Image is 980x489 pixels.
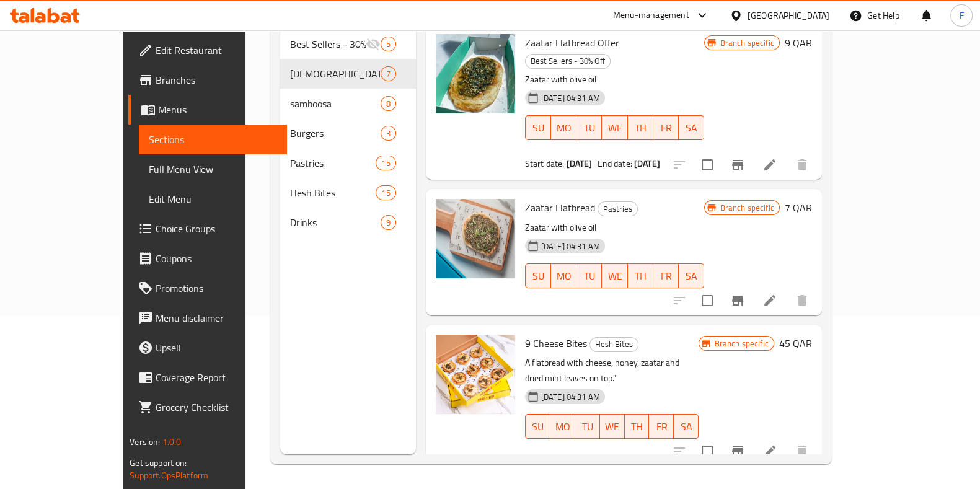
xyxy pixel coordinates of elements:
button: Branch-specific-item [723,150,753,180]
span: Full Menu View [149,162,277,177]
span: Menus [158,102,277,117]
img: 9 Cheese Bites [436,335,515,414]
a: Edit menu item [762,293,777,308]
span: 15 [376,187,395,199]
span: SA [679,418,694,436]
div: Best Sellers - 30% Off [525,54,611,69]
span: Promotions [156,281,277,296]
a: Support.OpsPlatform [130,467,208,483]
button: SA [679,263,704,288]
a: Choice Groups [128,214,287,244]
div: Hesh wraps [290,66,380,81]
span: Version: [130,434,160,450]
a: Edit Menu [139,184,287,214]
span: Branch specific [715,37,779,49]
span: TU [581,267,597,285]
span: Pastries [598,202,637,216]
div: Pastries [598,201,638,216]
span: MO [555,418,570,436]
svg: Inactive section [366,37,381,51]
button: TH [628,115,653,140]
button: MO [550,414,575,439]
span: Branches [156,73,277,87]
span: SU [531,418,545,436]
button: TU [575,414,600,439]
span: 9 Cheese Bites [525,334,587,353]
span: F [959,9,963,22]
span: Select to update [694,152,720,178]
a: Menus [128,95,287,125]
span: Select to update [694,288,720,314]
button: delete [787,436,817,466]
button: WE [602,263,627,288]
span: Start date: [525,156,565,172]
button: TH [625,414,650,439]
span: TH [633,267,648,285]
span: WE [605,418,620,436]
span: Grocery Checklist [156,400,277,415]
button: SA [679,115,704,140]
a: Coverage Report [128,363,287,392]
button: Branch-specific-item [723,286,753,315]
span: Burgers [290,126,380,141]
button: TU [576,115,602,140]
button: delete [787,286,817,315]
span: Drinks [290,215,380,230]
a: Upsell [128,333,287,363]
span: SA [684,119,699,137]
span: Edit Menu [149,192,277,206]
span: 9 [381,217,395,229]
span: Branch specific [715,202,779,214]
a: Promotions [128,273,287,303]
div: Pastries15 [280,148,415,178]
span: 15 [376,157,395,169]
a: Edit menu item [762,444,777,459]
button: Branch-specific-item [723,436,753,466]
span: TH [633,119,648,137]
div: Burgers3 [280,118,415,148]
a: Full Menu View [139,154,287,184]
span: Choice Groups [156,221,277,236]
span: Select to update [694,438,720,464]
button: SU [525,414,550,439]
span: Zaatar Flatbread Offer [525,33,619,52]
img: Zaatar Flatbread Offer [436,34,515,113]
button: SU [525,263,551,288]
button: WE [600,414,625,439]
span: TH [630,418,645,436]
span: [DATE] 04:31 AM [536,92,605,104]
div: items [381,215,396,230]
div: Hesh Bites [589,337,638,352]
span: SU [531,267,546,285]
div: items [381,37,396,51]
span: Hesh Bites [590,337,638,351]
span: End date: [597,156,632,172]
div: Best Sellers - 30% Off [290,37,365,51]
span: Coverage Report [156,370,277,385]
button: SU [525,115,551,140]
a: Edit menu item [762,157,777,172]
h6: 45 QAR [779,335,812,352]
button: MO [551,115,576,140]
span: Branch specific [709,338,773,350]
a: Sections [139,125,287,154]
button: FR [649,414,674,439]
span: Zaatar Flatbread [525,198,595,217]
span: 3 [381,128,395,139]
a: Menu disclaimer [128,303,287,333]
span: 1.0.0 [162,434,182,450]
span: WE [607,267,622,285]
div: Drinks9 [280,208,415,237]
h6: 9 QAR [785,34,812,51]
div: items [381,96,396,111]
span: Menu disclaimer [156,311,277,325]
div: [GEOGRAPHIC_DATA] [748,9,829,22]
span: 5 [381,38,395,50]
span: Hesh Bites [290,185,376,200]
p: Zaatar with olive oil [525,220,705,236]
h6: 7 QAR [785,199,812,216]
span: FR [658,267,674,285]
div: samboosa8 [280,89,415,118]
span: Pastries [290,156,376,170]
